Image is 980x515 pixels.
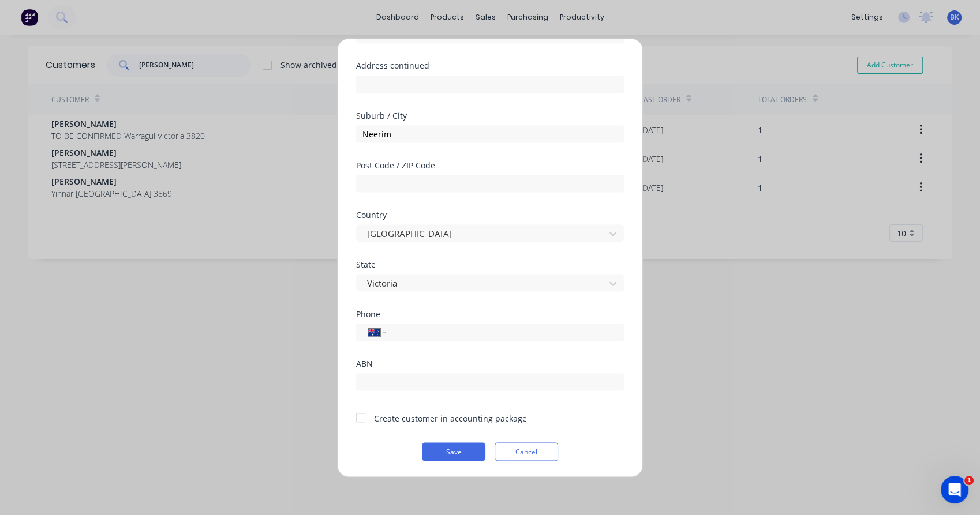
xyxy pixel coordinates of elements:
[356,310,624,318] div: Phone
[356,62,624,70] div: Address continued
[356,111,624,119] div: Suburb / City
[374,412,527,424] div: Create customer in accounting package
[356,260,624,268] div: State
[356,161,624,169] div: Post Code / ZIP Code
[964,476,974,485] span: 1
[941,476,968,503] iframe: Intercom live chat
[422,442,485,461] button: Save
[495,442,558,461] button: Cancel
[356,359,624,367] div: ABN
[356,210,624,219] div: Country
